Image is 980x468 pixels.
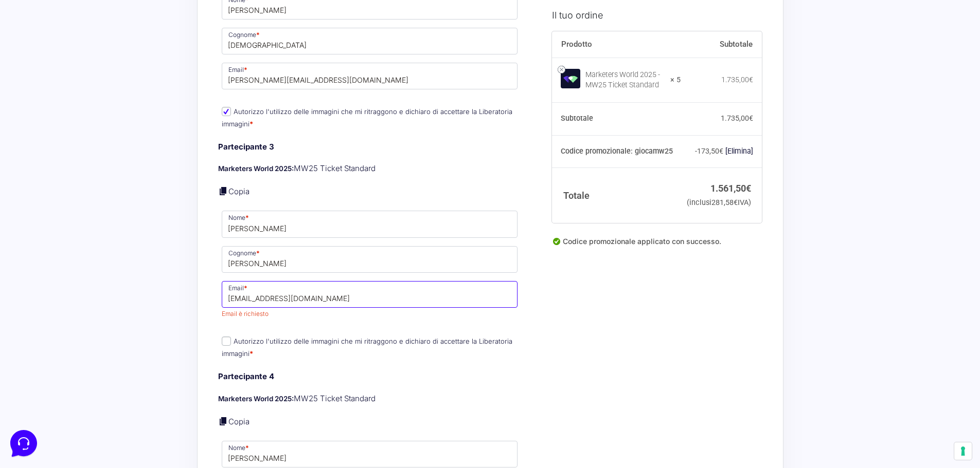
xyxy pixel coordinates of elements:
span: Le tue conversazioni [16,41,87,49]
input: Cerca un articolo... [23,149,168,160]
span: € [746,183,751,194]
a: Copia i dettagli dell'acquirente [218,186,228,196]
button: Messaggi [72,330,135,353]
span: € [734,198,738,207]
bdi: 1.561,50 [710,183,751,194]
input: Autorizzo l'utilizzo delle immagini che mi ritraggono e dichiaro di accettare la Liberatoria imma... [222,107,231,116]
span: 281,58 [711,198,738,207]
h3: Il tuo ordine [552,8,762,22]
td: - [681,135,762,168]
label: Autorizzo l'utilizzo delle immagini che mi ritraggono e dichiaro di accettare la Liberatoria imma... [222,337,512,357]
div: Codice promozionale applicato con successo. [552,235,762,255]
span: € [749,114,753,122]
bdi: 1.735,00 [721,114,753,122]
img: dark [49,58,70,78]
p: Messaggi [89,344,117,353]
button: Home [8,330,72,353]
button: Le tue preferenze relative al consenso per le tecnologie di tracciamento [954,442,972,460]
iframe: Customerly Messenger Launcher [8,428,39,459]
label: Autorizzo l'utilizzo delle immagini che mi ritraggono e dichiaro di accettare la Liberatoria imma... [222,107,512,127]
div: Marketers World 2025 - MW25 Ticket Standard [585,69,663,90]
th: Subtotale [681,31,762,58]
h4: Partecipante 3 [218,141,522,153]
strong: Marketers World 2025: [218,395,294,403]
h4: Partecipante 4 [218,371,522,383]
th: Codice promozionale: giocamw25 [552,135,680,168]
p: Aiuto [158,344,173,353]
img: dark [16,58,37,78]
a: Copia [228,186,250,196]
span: € [719,147,723,155]
button: Aiuto [134,330,198,353]
span: Email è richiesto [222,310,269,317]
span: 173,50 [697,147,723,155]
strong: × 5 [670,74,681,85]
h2: Ciao da Marketers 👋 [8,8,173,25]
img: Marketers World 2025 - MW25 Ticket Standard [561,68,580,88]
span: Inizia una conversazione [67,92,152,101]
p: MW25 Ticket Standard [218,393,522,405]
th: Subtotale [552,102,680,135]
a: Apri Centro Assistenza [110,127,189,136]
strong: Marketers World 2025: [218,164,294,173]
th: Totale [552,167,680,222]
th: Prodotto [552,31,680,58]
button: Inizia una conversazione [16,86,189,107]
p: Home [31,344,48,353]
a: Rimuovi il codice promozionale giocamw25 [725,147,753,155]
a: Copia i dettagli dell'acquirente [218,416,228,426]
span: € [749,75,753,83]
span: Trova una risposta [16,127,80,136]
p: MW25 Ticket Standard [218,163,522,175]
bdi: 1.735,00 [721,75,753,83]
input: Autorizzo l'utilizzo delle immagini che mi ritraggono e dichiaro di accettare la Liberatoria imma... [222,336,231,346]
img: dark [33,58,54,78]
small: (inclusi IVA) [687,198,751,207]
a: Copia [228,417,250,426]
